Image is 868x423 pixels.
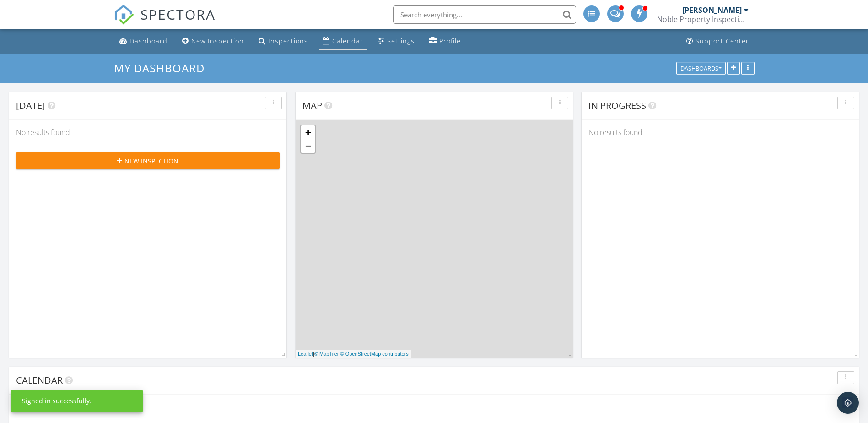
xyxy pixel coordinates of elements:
button: Dashboards [676,62,726,75]
a: Profile [426,33,464,50]
div: Profile [439,37,461,45]
span: New Inspection [124,156,178,166]
a: Support Center [683,33,753,50]
span: Calendar [16,374,63,386]
div: Support Center [695,37,749,45]
div: Calendar [332,37,363,45]
span: Map [302,99,322,112]
a: My Dashboard [114,60,212,76]
div: | [296,350,411,358]
a: © MapTiler [314,351,339,357]
div: [PERSON_NAME] [682,5,742,15]
div: No results found [582,120,859,145]
div: Settings [387,37,415,45]
span: [DATE] [16,99,45,112]
a: Zoom in [301,125,315,139]
button: New Inspection [16,152,280,169]
div: Dashboards [680,65,722,71]
span: In Progress [588,99,646,112]
a: Dashboard [116,33,171,50]
a: New Inspection [178,33,248,50]
a: Settings [374,33,418,50]
a: Inspections [255,33,312,50]
div: Signed in successfully. [22,396,92,406]
input: Search everything... [393,5,576,24]
a: Zoom out [301,139,315,153]
div: Open Intercom Messenger [837,392,859,414]
div: New Inspection [191,37,244,45]
a: © OpenStreetMap contributors [340,351,409,357]
a: Calendar [319,33,367,50]
a: Leaflet [298,351,313,357]
div: Dashboard [129,37,167,45]
div: No results found [9,120,286,145]
div: Noble Property Inspections [657,15,749,24]
a: SPECTORA [114,12,216,32]
span: SPECTORA [140,5,216,24]
div: Inspections [268,37,308,45]
img: The Best Home Inspection Software - Spectora [114,5,134,25]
